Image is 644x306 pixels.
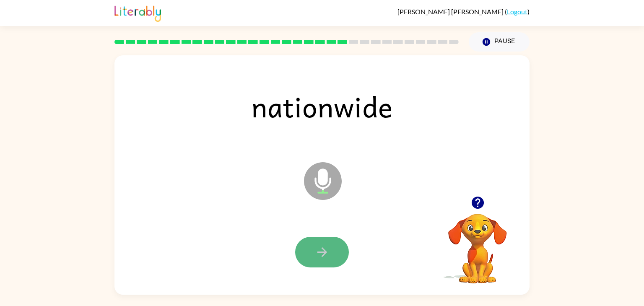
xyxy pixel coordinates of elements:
span: [PERSON_NAME] [PERSON_NAME] [397,8,505,16]
button: Pause [469,32,530,52]
div: ( ) [397,8,530,16]
a: Logout [507,8,527,16]
img: Literably [114,3,161,22]
video: Your browser must support playing .mp4 files to use Literably. Please try using another browser. [436,201,519,285]
span: nationwide [239,85,405,128]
